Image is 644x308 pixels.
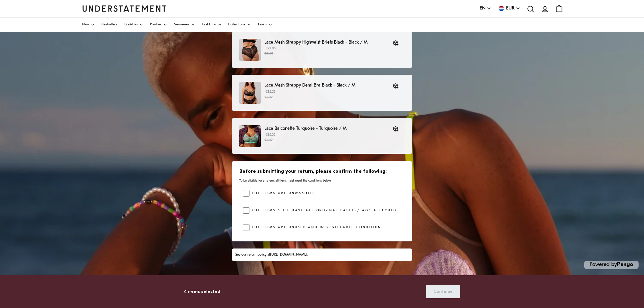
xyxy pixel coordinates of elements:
p: Lace Mesh Strappy Demi Bra Black - Black / M [264,82,386,89]
span: Collections [228,23,245,26]
p: €35.55 [264,89,386,99]
p: €35.55 [264,132,386,142]
a: Swimwear [174,18,195,32]
strike: €39.50 [264,138,272,141]
a: Collections [228,18,251,32]
a: Understatement Homepage [82,5,167,11]
strike: €39.50 [264,95,272,98]
button: EN [480,5,491,12]
h3: Before submitting your return, please confirm the following: [239,168,405,175]
a: [URL][DOMAIN_NAME] [270,253,307,257]
p: Lace Balconette Turquoise - Turquoise / M [264,125,386,132]
a: Last Chance [202,18,221,32]
span: Bestsellers [101,23,117,26]
img: 452.jpg [239,125,261,147]
p: Powered by [584,261,639,269]
span: Last Chance [202,23,221,26]
label: The items are unused and in resellable condition. [249,224,383,231]
p: To be eligible for a return, all items must meet the conditions below. [239,179,405,183]
label: The items are unwashed. [249,190,315,197]
span: Bralettes [124,23,138,26]
span: Panties [150,23,161,26]
img: BLLA-HIW-011-1.jpg [239,39,261,61]
span: Learn [258,23,267,26]
p: Lace Mesh Strappy Highwaist Briefs Black - Black / M [264,39,386,46]
span: New [82,23,89,26]
span: EN [480,5,485,12]
a: New [82,18,95,32]
a: Pango [617,262,633,267]
a: Panties [150,18,167,32]
div: See our return policy at . [235,252,408,258]
p: €22.05 [264,46,386,56]
img: BLLA-BRA-025-1_37a19a70-3d25-4977-91c1-641fa5853900.jpg [239,82,261,104]
button: EUR [498,5,520,12]
a: Bralettes [124,18,144,32]
span: Swimwear [174,23,189,26]
a: Learn [258,18,273,32]
span: EUR [506,5,515,12]
strike: €24.50 [264,52,273,55]
label: The items still have all original labels/tags attached. [249,207,398,214]
a: Bestsellers [101,18,117,32]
